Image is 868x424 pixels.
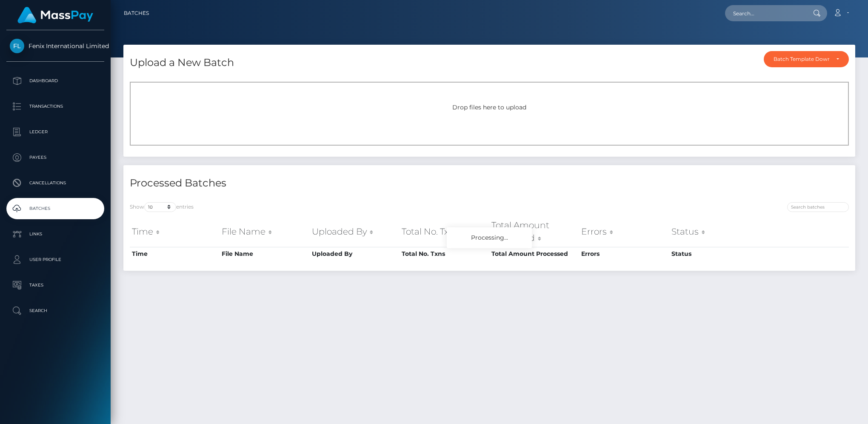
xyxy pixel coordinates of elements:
button: Batch Template Download [764,51,849,67]
a: Search [6,300,104,321]
a: User Profile [6,249,104,270]
th: Total No. Txns [400,217,489,247]
p: Cancellations [10,177,101,189]
img: MassPay Logo [17,7,93,23]
a: Dashboard [6,70,104,92]
p: Search [10,304,101,317]
div: Batch Template Download [774,56,829,63]
th: Errors [579,217,669,247]
th: Time [130,217,220,247]
a: Ledger [6,121,104,143]
a: Transactions [6,96,104,117]
p: User Profile [10,253,101,266]
p: Transactions [10,100,101,113]
th: Errors [579,247,669,261]
h4: Upload a New Batch [130,55,234,70]
a: Links [6,223,104,245]
a: Payees [6,147,104,168]
img: Fenix International Limited [10,39,24,53]
h4: Processed Batches [130,176,483,191]
input: Search... [725,5,805,21]
span: Fenix International Limited [6,42,104,50]
th: Status [669,217,759,247]
div: Processing... [447,227,532,248]
p: Payees [10,151,101,164]
th: Total No. Txns [400,247,489,261]
a: Batches [124,4,149,22]
th: Total Amount Processed [489,247,579,261]
span: Drop files here to upload [452,103,526,111]
label: Show entries [130,202,194,212]
select: Showentries [144,202,176,212]
th: File Name [220,217,309,247]
p: Ledger [10,126,101,138]
p: Batches [10,202,101,215]
input: Search batches [787,202,849,212]
th: Total Amount Processed [489,217,579,247]
a: Taxes [6,275,104,296]
a: Batches [6,198,104,219]
th: Time [130,247,220,261]
th: Status [669,247,759,261]
p: Dashboard [10,74,101,87]
th: File Name [220,247,309,261]
a: Cancellations [6,172,104,194]
p: Links [10,228,101,241]
th: Uploaded By [310,217,400,247]
p: Taxes [10,279,101,292]
th: Uploaded By [310,247,400,261]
